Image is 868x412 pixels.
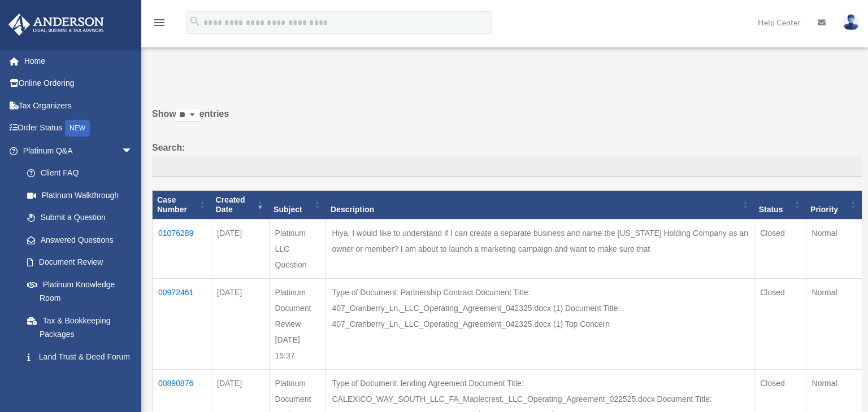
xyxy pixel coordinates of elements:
a: Home [8,50,150,72]
a: Document Review [16,251,144,274]
a: Online Ordering [8,72,150,95]
span: arrow_drop_down [121,139,144,163]
th: Created Date: activate to sort column ascending [211,191,270,220]
td: Closed [754,279,806,370]
select: Showentries [176,109,199,122]
td: Hiya, I would like to understand if I can create a separate business and name the [US_STATE] Hold... [326,220,754,279]
a: Portal Feedback [16,368,144,391]
a: Land Trust & Deed Forum [16,345,144,368]
a: menu [153,20,166,29]
td: [DATE] [211,220,270,279]
a: Order StatusNEW [8,117,150,140]
td: Closed [754,220,806,279]
a: Client FAQ [16,162,144,185]
i: menu [153,16,166,29]
a: Submit a Question [16,207,144,229]
a: Answered Questions [16,229,138,251]
label: Search: [152,140,862,177]
th: Subject: activate to sort column ascending [269,191,326,220]
a: Platinum Walkthrough [16,184,144,207]
th: Case Number: activate to sort column ascending [153,191,211,220]
td: Normal [806,220,862,279]
th: Description: activate to sort column ascending [326,191,754,220]
td: Type of Document: Partnership Contract Document Title: 407_Cranberry_Ln,_LLC_Operating_Agreement_... [326,279,754,370]
a: Platinum Knowledge Room [16,273,144,309]
a: Tax & Bookkeeping Packages [16,309,144,345]
i: search [189,15,201,28]
td: 01076289 [153,220,211,279]
div: NEW [65,120,90,137]
a: Platinum Q&Aarrow_drop_down [8,139,144,162]
th: Priority: activate to sort column ascending [806,191,862,220]
a: Tax Organizers [8,94,150,117]
td: [DATE] [211,279,270,370]
img: Anderson Advisors Platinum Portal [5,14,107,36]
td: Normal [806,279,862,370]
label: Show entries [152,106,862,133]
td: 00972461 [153,279,211,370]
td: Platinum LLC Question [269,220,326,279]
input: Search: [152,156,862,177]
td: Platinum Document Review [DATE] 15:37 [269,279,326,370]
img: User Pic [843,14,860,30]
th: Status: activate to sort column ascending [754,191,806,220]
